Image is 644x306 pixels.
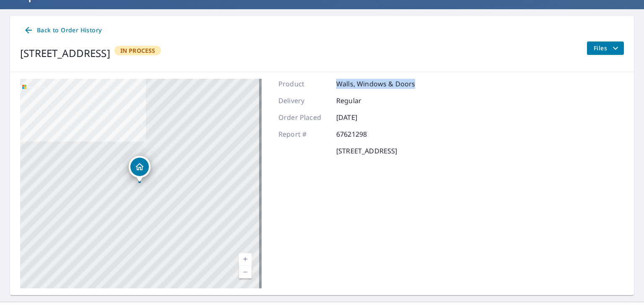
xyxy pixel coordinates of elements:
[115,47,161,54] span: In Process
[278,112,329,122] p: Order Placed
[336,129,387,139] p: 67621298
[129,156,151,182] div: Dropped pin, building 1, Residential property, 231 PANAMOUNT GDNS NW CALGARY, AB T3K5V3
[594,43,621,53] span: Files
[336,146,397,156] p: [STREET_ADDRESS]
[23,25,101,36] span: Back to Order History
[239,266,252,278] a: Current Level 17, Zoom Out
[587,41,624,55] button: filesDropdownBtn-67621298
[20,46,110,61] div: [STREET_ADDRESS]
[278,79,329,89] p: Product
[278,129,329,139] p: Report #
[336,96,387,106] p: Regular
[20,23,105,38] a: Back to Order History
[336,112,387,122] p: [DATE]
[336,79,415,89] p: Walls, Windows & Doors
[239,253,252,266] a: Current Level 17, Zoom In
[278,96,329,106] p: Delivery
